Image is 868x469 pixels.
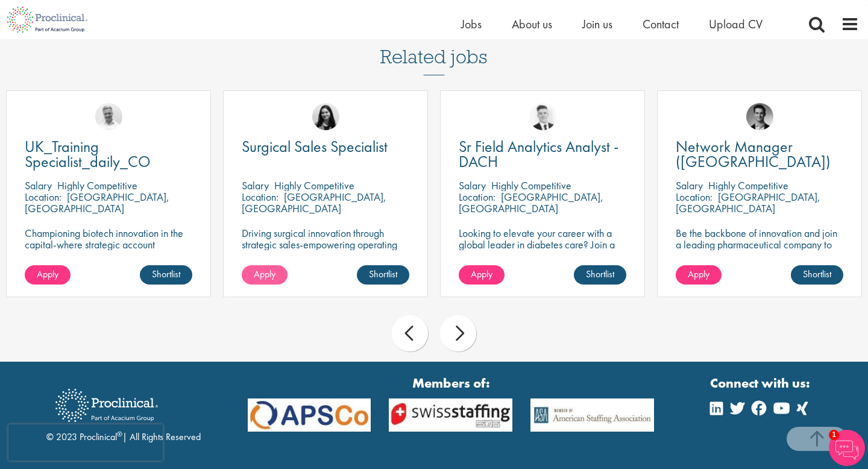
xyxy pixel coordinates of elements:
[521,398,663,431] img: APSCo
[242,227,409,273] p: Driving surgical innovation through strategic sales-empowering operating rooms with cutting-edge ...
[25,227,192,273] p: Championing biotech innovation in the capital-where strategic account management meets scientific...
[676,190,820,215] p: [GEOGRAPHIC_DATA], [GEOGRAPHIC_DATA]
[643,16,679,32] a: Contact
[25,265,71,285] a: Apply
[242,136,388,157] span: Surgical Sales Specialist
[676,227,843,273] p: Be the backbone of innovation and join a leading pharmaceutical company to help keep life-changin...
[392,315,428,351] div: prev
[57,178,137,192] p: Highly Competitive
[440,315,476,351] div: next
[491,178,571,192] p: Highly Competitive
[25,139,192,169] a: UK_Training Specialist_daily_CO
[8,424,163,461] iframe: reCAPTCHA
[242,190,386,215] p: [GEOGRAPHIC_DATA], [GEOGRAPHIC_DATA]
[25,190,61,204] span: Location:
[357,265,409,285] a: Shortlist
[46,380,167,430] img: Proclinical Recruitment
[242,265,288,285] a: Apply
[791,265,843,285] a: Shortlist
[242,139,409,154] a: Surgical Sales Specialist
[95,103,122,130] img: Joshua Bye
[380,398,521,431] img: APSCo
[37,268,58,280] span: Apply
[46,380,201,444] div: © 2023 Proclinical | All Rights Reserved
[242,190,278,204] span: Location:
[239,398,380,431] img: APSCo
[459,136,618,172] span: Sr Field Analytics Analyst - DACH
[312,103,339,130] img: Indre Stankeviciute
[459,190,603,215] p: [GEOGRAPHIC_DATA], [GEOGRAPHIC_DATA]
[676,265,722,285] a: Apply
[242,178,269,192] span: Salary
[529,103,556,130] img: Nicolas Daniel
[746,103,773,130] img: Max Slevogt
[274,178,354,192] p: Highly Competitive
[708,178,788,192] p: Highly Competitive
[512,16,552,32] a: About us
[459,227,626,285] p: Looking to elevate your career with a global leader in diabetes care? Join a pioneering medical d...
[676,190,712,204] span: Location:
[25,136,151,172] span: UK_Training Specialist_daily_CO
[829,430,865,466] img: Chatbot
[25,190,169,215] p: [GEOGRAPHIC_DATA], [GEOGRAPHIC_DATA]
[25,178,52,192] span: Salary
[829,430,839,440] span: 1
[582,16,612,32] a: Join us
[459,139,626,169] a: Sr Field Analytics Analyst - DACH
[248,374,655,392] strong: Members of:
[254,268,275,280] span: Apply
[459,178,486,192] span: Salary
[459,190,495,204] span: Location:
[676,136,831,172] span: Network Manager ([GEOGRAPHIC_DATA])
[574,265,626,285] a: Shortlist
[688,268,709,280] span: Apply
[461,16,482,32] a: Jobs
[709,16,763,32] a: Upload CV
[459,265,505,285] a: Apply
[380,16,488,75] h3: Related jobs
[676,139,843,169] a: Network Manager ([GEOGRAPHIC_DATA])
[471,268,492,280] span: Apply
[676,178,703,192] span: Salary
[710,374,813,392] strong: Connect with us:
[140,265,192,285] a: Shortlist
